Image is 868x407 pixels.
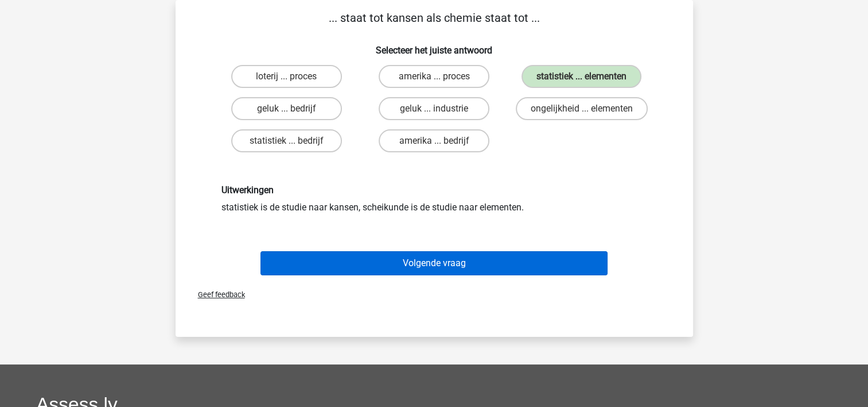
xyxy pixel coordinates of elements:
label: statistiek ... elementen [521,65,641,88]
label: loterij ... proces [231,65,342,88]
label: amerika ... proces [379,65,489,88]
label: ongelijkheid ... elementen [516,97,648,120]
label: amerika ... bedrijf [379,129,489,152]
p: ... staat tot kansen als chemie staat tot ... [194,9,675,26]
h6: Selecteer het juiste antwoord [194,36,675,56]
span: Geef feedback [189,290,245,299]
div: statistiek is de studie naar kansen, scheikunde is de studie naar elementen. [213,185,656,214]
label: geluk ... industrie [379,97,489,120]
button: Volgende vraag [260,251,608,275]
h6: Uitwerkingen [221,185,647,195]
label: statistiek ... bedrijf [231,129,342,152]
label: geluk ... bedrijf [231,97,342,120]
